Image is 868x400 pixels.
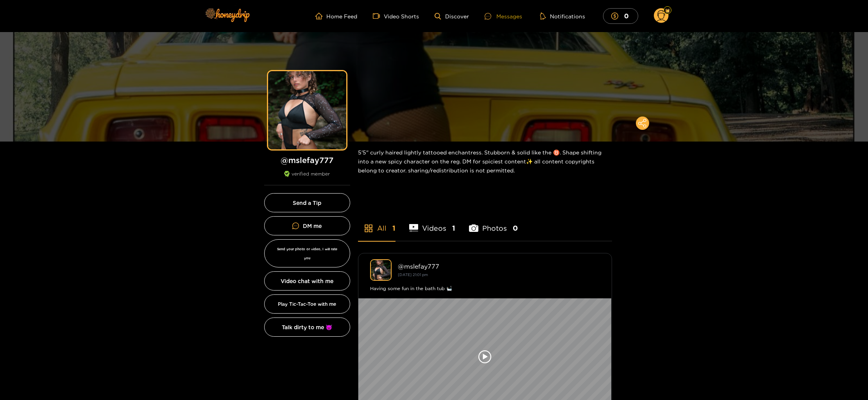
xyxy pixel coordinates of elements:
[373,13,384,20] span: video-camera
[370,259,392,281] img: mslefay777
[373,13,419,20] a: Video Shorts
[315,13,326,20] span: home
[358,206,396,241] li: All
[452,223,455,233] span: 1
[264,239,350,267] button: Send your photo or video, I will rate you
[398,273,428,277] small: [DATE] 21:01 pm
[603,8,638,23] button: 0
[264,294,350,314] button: Play Tic-Tac-Toe with me
[264,155,350,165] h1: @ mslefay777
[264,171,350,185] div: verified member
[364,224,373,233] span: appstore
[264,317,350,337] button: Talk dirty to me 😈
[358,142,612,181] div: 5'5" curly haired lightly tattooed enchantress. Stubborn & solid like the ♉️. Shape shifting into...
[398,263,600,270] div: @ mslefay777
[611,13,622,20] span: dollar
[315,13,357,20] a: Home Feed
[623,12,630,20] mark: 0
[469,206,518,241] li: Photos
[485,12,522,21] div: Messages
[513,223,518,233] span: 0
[370,285,600,292] div: Having some fun in the bath tub 🛀🏽
[665,8,670,13] img: Fan Level
[409,206,456,241] li: Videos
[392,223,396,233] span: 1
[538,12,587,20] button: Notifications
[264,216,350,235] a: DM me
[264,271,350,291] button: Video chat with me
[264,193,350,212] button: Send a Tip
[435,13,469,20] a: Discover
